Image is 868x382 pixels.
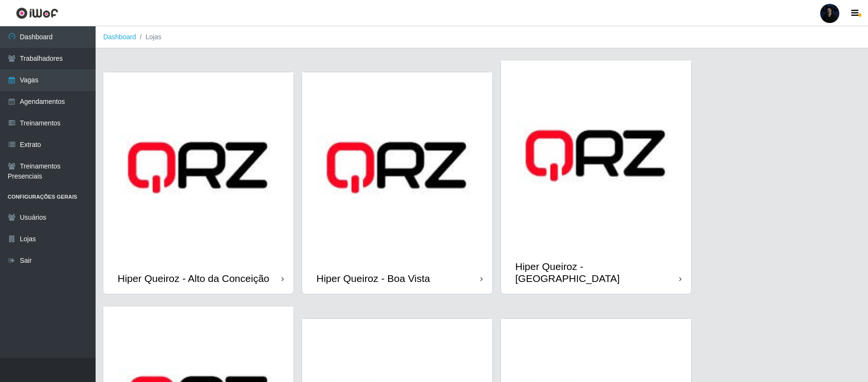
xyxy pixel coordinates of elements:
div: Hiper Queiroz - Alto da Conceição [118,272,270,284]
div: Hiper Queiroz - Boa Vista [316,272,430,284]
li: Lojas [136,32,162,42]
nav: breadcrumb [96,26,868,48]
a: Dashboard [103,33,136,41]
img: cardImg [103,72,293,263]
a: Hiper Queiroz - [GEOGRAPHIC_DATA] [501,60,691,294]
a: Hiper Queiroz - Alto da Conceição [103,72,293,294]
img: CoreUI Logo [16,7,58,19]
div: Hiper Queiroz - [GEOGRAPHIC_DATA] [515,260,679,284]
img: cardImg [302,72,492,263]
a: Hiper Queiroz - Boa Vista [302,72,492,294]
img: cardImg [501,60,691,251]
